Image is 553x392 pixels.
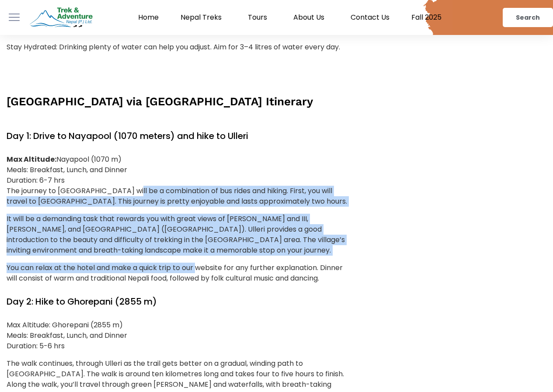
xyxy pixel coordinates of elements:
[170,13,237,22] a: Nepal Treks
[7,42,351,52] p: Stay Hydrated: Drinking plenty of water can help you adjust. Aim for 3–4 litres of water every day.
[7,295,351,308] h4: Day 2: Hike to Ghorepani (2855 m)
[7,214,351,256] p: It will be a demanding task that rewards you with great views of [PERSON_NAME] and III, [PERSON_N...
[7,263,351,284] p: You can relax at the hotel and make a quick trip to our website for any further explanation. Dinn...
[7,154,56,164] strong: Max Altitude:
[282,13,340,22] a: About Us
[127,13,170,22] a: Home
[503,8,553,27] a: Search
[7,94,351,109] h2: [GEOGRAPHIC_DATA] via [GEOGRAPHIC_DATA] Itinerary
[7,129,351,142] h4: Day 1: Drive to Nayapool (1070 meters) and hike to Ulleri
[101,13,452,22] nav: Menu
[237,13,282,22] a: Tours
[7,320,351,351] p: Max Altitude: Ghorepani (2855 m) Meals: Breakfast, Lunch, and Dinner Duration: 5-6 hrs
[516,14,540,21] span: Search
[400,13,452,22] a: Fall 2025
[28,6,94,30] img: Trek & Adventure Nepal
[7,154,351,207] p: Nayapool (1070 m) Meals: Breakfast, Lunch, and Dinner Duration: 6-7 hrs The journey to [GEOGRAPHI...
[340,13,400,22] a: Contact Us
